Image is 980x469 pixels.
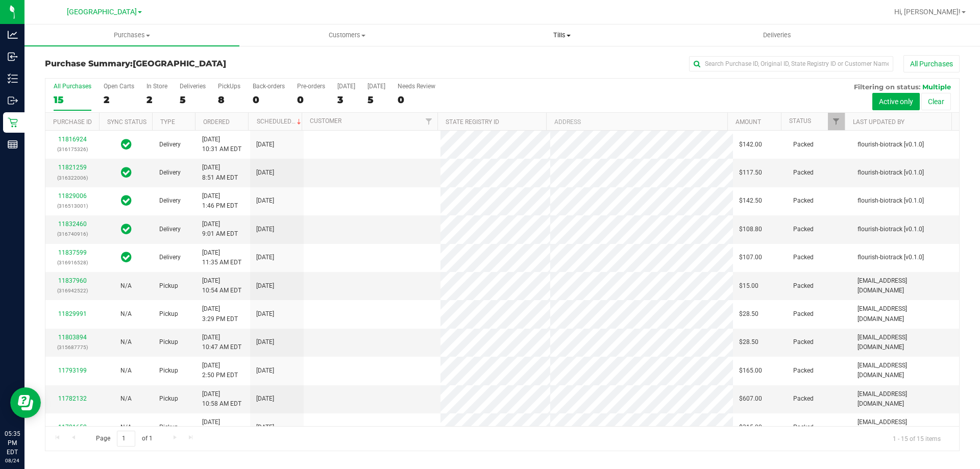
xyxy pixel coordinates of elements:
a: Purchases [24,24,239,46]
a: Ordered [203,118,230,126]
a: 11832460 [58,220,87,228]
div: Deliveries [180,83,206,90]
span: [DATE] 10:31 AM EDT [202,135,241,154]
span: Filtering on status: [854,83,920,91]
span: Hi, [PERSON_NAME]! [894,8,961,16]
span: Pickup [159,309,178,319]
span: Not Applicable [120,424,132,431]
div: Open Carts [104,83,134,90]
span: Pickup [159,423,178,432]
span: [EMAIL_ADDRESS][DOMAIN_NAME] [857,389,953,409]
a: Filter [421,113,437,130]
div: All Purchases [54,83,91,90]
div: Pre-orders [297,83,325,90]
span: [EMAIL_ADDRESS][DOMAIN_NAME] [857,276,953,295]
a: Status [789,117,811,125]
span: Delivery [159,196,181,206]
p: (316322006) [52,173,93,183]
p: (315687775) [52,342,93,352]
span: In Sync [121,137,132,152]
span: [DATE] 3:29 PM EDT [202,304,238,324]
span: flourish-biotrack [v0.1.0] [857,253,924,262]
div: 5 [180,94,206,106]
p: 05:35 PM EDT [5,429,20,457]
div: In Store [146,83,167,90]
span: [GEOGRAPHIC_DATA] [133,59,226,68]
button: All Purchases [903,55,960,72]
inline-svg: Inventory [8,73,18,84]
span: [DATE] [256,168,274,178]
button: N/A [120,309,132,319]
span: Pickup [159,337,178,347]
div: Back-orders [253,83,285,90]
span: [DATE] 10:47 AM EDT [202,333,241,352]
span: 1 - 15 of 15 items [885,431,949,446]
span: [DATE] 1:46 PM EDT [202,191,238,211]
a: 11782132 [58,395,87,402]
span: Packed [793,281,814,291]
input: 1 [117,431,135,447]
a: 11793199 [58,367,87,374]
p: (316916528) [52,258,93,267]
span: Not Applicable [120,282,132,289]
div: 3 [337,94,355,106]
a: State Registry ID [446,118,499,126]
a: Type [160,118,175,126]
span: Packed [793,225,814,234]
a: 11781652 [58,424,87,431]
button: N/A [120,281,132,291]
span: Multiple [922,83,951,91]
iframe: Resource center [10,387,41,418]
span: [DATE] [256,140,274,150]
div: 0 [398,94,435,106]
span: [EMAIL_ADDRESS][DOMAIN_NAME] [857,333,953,352]
span: Customers [240,31,454,40]
span: $117.50 [739,168,762,178]
span: Not Applicable [120,338,132,345]
span: Packed [793,309,814,319]
a: 11821259 [58,164,87,171]
a: Customers [239,24,454,46]
span: [DATE] 9:18 AM EDT [202,417,238,437]
span: Not Applicable [120,367,132,374]
button: Active only [872,93,920,110]
span: [DATE] [256,196,274,206]
a: Purchase ID [53,118,92,126]
span: In Sync [121,165,132,180]
span: Packed [793,337,814,347]
inline-svg: Retail [8,117,18,128]
div: 0 [253,94,285,106]
span: $108.80 [739,225,762,234]
span: Page of 1 [87,431,161,447]
a: Amount [736,118,761,126]
span: Delivery [159,225,181,234]
span: [DATE] 10:58 AM EDT [202,389,241,409]
span: [DATE] [256,337,274,347]
span: Deliveries [749,31,805,40]
a: Sync Status [107,118,146,126]
inline-svg: Outbound [8,95,18,106]
span: Packed [793,366,814,376]
p: (316942522) [52,286,93,295]
span: Not Applicable [120,395,132,402]
span: Tills [455,31,669,40]
button: N/A [120,337,132,347]
th: Address [546,113,727,131]
span: [DATE] [256,366,274,376]
span: [EMAIL_ADDRESS][DOMAIN_NAME] [857,304,953,324]
span: $107.00 [739,253,762,262]
span: Packed [793,253,814,262]
span: [DATE] 11:35 AM EDT [202,248,241,267]
span: Pickup [159,394,178,404]
a: Last Updated By [853,118,904,126]
a: 11837599 [58,249,87,256]
span: Pickup [159,281,178,291]
a: 11803894 [58,334,87,341]
span: Pickup [159,366,178,376]
span: [EMAIL_ADDRESS][DOMAIN_NAME] [857,417,953,437]
span: [DATE] 9:01 AM EDT [202,219,238,239]
button: N/A [120,423,132,432]
a: Tills [454,24,669,46]
span: [DATE] 10:54 AM EDT [202,276,241,295]
span: [DATE] [256,253,274,262]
